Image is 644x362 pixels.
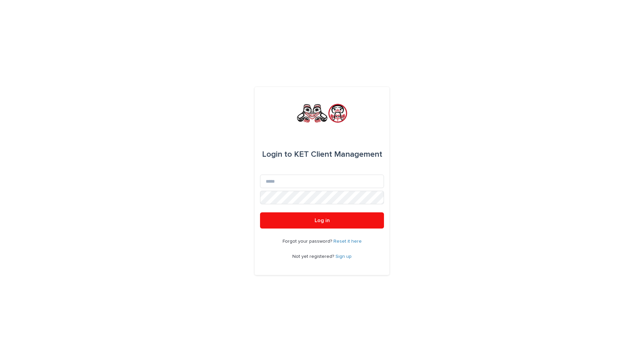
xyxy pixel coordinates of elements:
span: Login to [262,150,292,158]
div: KET Client Management [262,145,382,164]
button: Log in [260,212,384,229]
span: Log in [315,218,330,223]
img: rNyI97lYS1uoOg9yXW8k [296,103,348,123]
a: Reset it here [333,239,362,244]
span: Not yet registered? [292,254,335,259]
a: Sign up [335,254,352,259]
span: Forgot your password? [283,239,333,244]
